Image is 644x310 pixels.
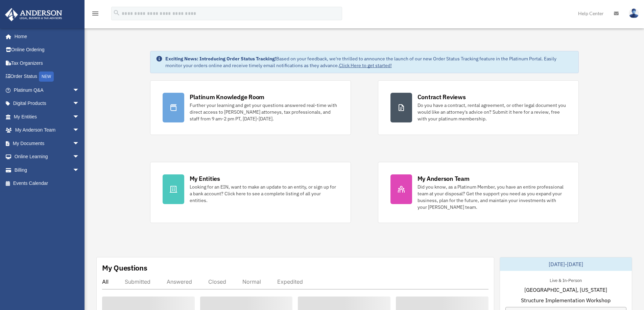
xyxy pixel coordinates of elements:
a: My Entitiesarrow_drop_down [5,110,90,123]
a: Billingarrow_drop_down [5,163,90,177]
div: Expedited [277,278,303,285]
div: My Anderson Team [418,174,470,183]
div: Based on your feedback, we're thrilled to announce the launch of our new Order Status Tracking fe... [165,55,573,69]
img: Anderson Advisors Platinum Portal [3,8,64,21]
div: NEW [39,72,54,82]
img: User Pic [629,8,639,18]
div: Platinum Knowledge Room [190,93,265,101]
div: My Entities [190,174,220,183]
i: search [113,9,120,17]
span: arrow_drop_down [73,123,86,137]
a: My Anderson Team Did you know, as a Platinum Member, you have an entire professional team at your... [378,162,579,223]
span: arrow_drop_down [73,137,86,150]
strong: Exciting News: Introducing Order Status Tracking! [165,56,276,62]
div: [DATE]-[DATE] [500,257,632,271]
div: Answered [167,278,192,285]
a: menu [91,12,99,18]
a: My Entities Looking for an EIN, want to make an update to an entity, or sign up for a bank accoun... [150,162,351,223]
div: Do you have a contract, rental agreement, or other legal document you would like an attorney's ad... [418,102,566,122]
a: Platinum Knowledge Room Further your learning and get your questions answered real-time with dire... [150,80,351,135]
a: Click Here to get started! [339,62,392,68]
a: Platinum Q&Aarrow_drop_down [5,83,90,97]
a: Contract Reviews Do you have a contract, rental agreement, or other legal document you would like... [378,80,579,135]
div: Closed [208,278,226,285]
span: arrow_drop_down [73,83,86,97]
div: Looking for an EIN, want to make an update to an entity, or sign up for a bank account? Click her... [190,184,338,204]
div: Submitted [125,278,150,285]
a: Online Learningarrow_drop_down [5,150,90,164]
a: Digital Productsarrow_drop_down [5,97,90,110]
span: arrow_drop_down [73,163,86,177]
span: arrow_drop_down [73,110,86,124]
span: Structure Implementation Workshop [521,296,611,304]
a: Online Ordering [5,43,90,57]
span: arrow_drop_down [73,97,86,111]
a: Home [5,30,86,43]
a: Tax Organizers [5,56,90,70]
a: My Documentsarrow_drop_down [5,137,90,150]
i: menu [91,9,99,18]
div: All [102,278,109,285]
div: Live & In-Person [544,276,587,283]
div: Contract Reviews [418,93,466,101]
span: arrow_drop_down [73,150,86,164]
div: Normal [242,278,261,285]
div: Further your learning and get your questions answered real-time with direct access to [PERSON_NAM... [190,102,338,122]
div: My Questions [102,263,147,273]
span: [GEOGRAPHIC_DATA], [US_STATE] [524,286,607,294]
a: My Anderson Teamarrow_drop_down [5,123,90,137]
div: Did you know, as a Platinum Member, you have an entire professional team at your disposal? Get th... [418,184,566,210]
a: Events Calendar [5,177,90,190]
a: Order StatusNEW [5,70,90,84]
